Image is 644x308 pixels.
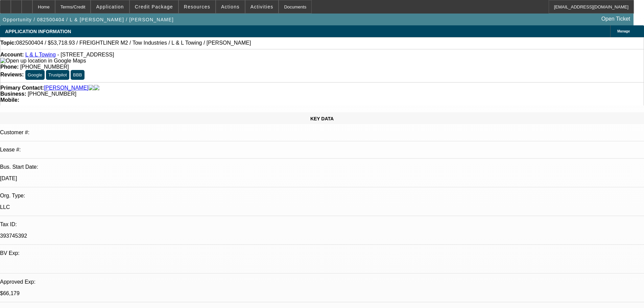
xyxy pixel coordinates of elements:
[0,64,19,70] strong: Phone:
[5,29,71,34] span: APPLICATION INFORMATION
[135,4,173,9] span: Credit Package
[617,29,630,33] span: Manage
[0,85,44,91] strong: Primary Contact:
[0,91,26,97] strong: Business:
[3,17,174,22] span: Opportunity / 082500404 / L & [PERSON_NAME] / [PERSON_NAME]
[91,0,129,13] button: Application
[46,70,69,80] button: Trustpilot
[16,40,251,46] span: 082500404 / $53,718.93 / FREIGHTLINER M2 / Tow Industries / L & L Towing / [PERSON_NAME]
[0,58,86,64] a: View Google Maps
[0,58,86,64] img: Open up location in Google Maps
[130,0,178,13] button: Credit Package
[44,85,89,91] a: [PERSON_NAME]
[251,4,273,9] span: Activities
[0,97,19,103] strong: Mobile:
[57,52,114,57] span: - [STREET_ADDRESS]
[184,4,210,9] span: Resources
[216,0,245,13] button: Actions
[25,52,56,57] a: L & L Towing
[245,0,279,13] button: Activities
[20,64,69,70] span: [PHONE_NUMBER]
[96,4,124,9] span: Application
[0,52,24,57] strong: Account:
[28,91,76,97] span: [PHONE_NUMBER]
[0,40,16,46] strong: Topic:
[310,116,334,121] span: KEY DATA
[89,85,94,91] img: facebook-icon.png
[221,4,240,9] span: Actions
[179,0,215,13] button: Resources
[94,85,99,91] img: linkedin-icon.png
[599,13,633,25] a: Open Ticket
[0,72,24,77] strong: Reviews:
[25,70,45,80] button: Google
[71,70,85,80] button: BBB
